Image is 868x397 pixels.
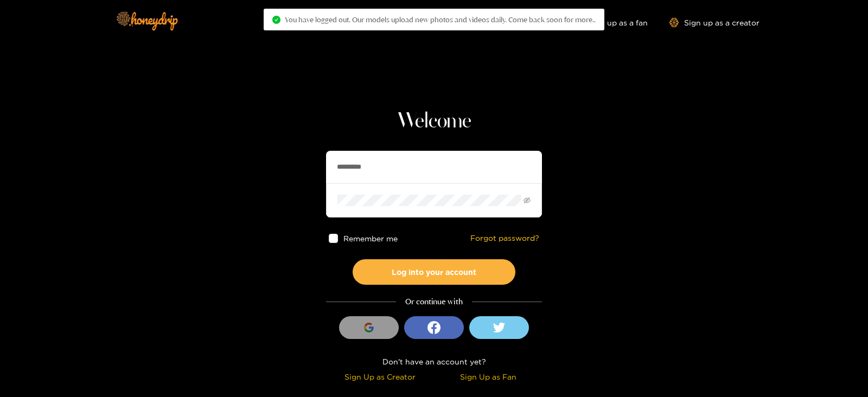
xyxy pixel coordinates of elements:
[524,197,531,204] span: eye-invisible
[343,234,398,242] span: Remember me
[272,16,280,24] span: check-circle
[573,18,648,27] a: Sign up as a fan
[326,296,542,308] div: Or continue with
[669,18,759,27] a: Sign up as a creator
[326,108,542,135] h1: Welcome
[353,259,515,285] button: Log into your account
[285,15,596,24] span: You have logged out. Our models upload new photos and videos daily. Come back soon for more..
[326,355,542,368] div: Don't have an account yet?
[470,234,539,243] a: Forgot password?
[329,370,431,383] div: Sign Up as Creator
[437,370,539,383] div: Sign Up as Fan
